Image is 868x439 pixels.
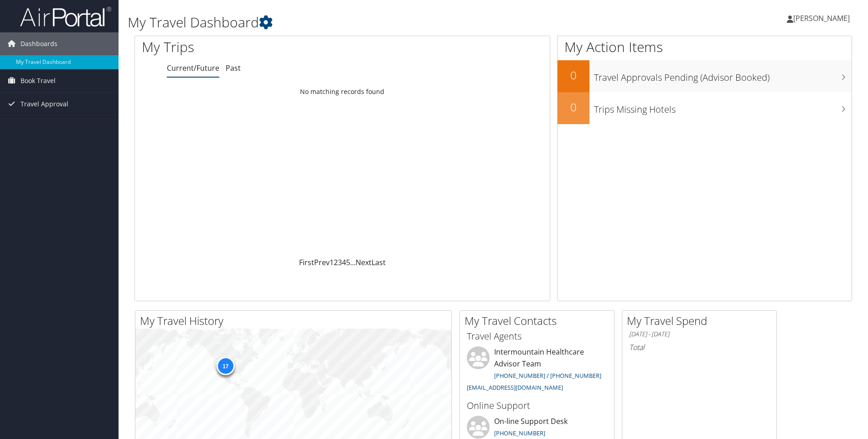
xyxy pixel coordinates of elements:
[787,5,859,32] a: [PERSON_NAME]
[494,371,601,380] a: [PHONE_NUMBER] / [PHONE_NUMBER]
[128,13,615,32] h1: My Travel Dashboard
[465,313,614,329] h2: My Travel Contacts
[627,313,776,329] h2: My Travel Spend
[299,257,314,267] a: First
[629,330,770,339] h6: [DATE] - [DATE]
[558,99,589,115] h2: 0
[558,37,852,57] h1: My Action Items
[330,257,334,267] a: 1
[793,13,850,23] span: [PERSON_NAME]
[467,399,607,412] h3: Online Support
[494,429,545,437] a: [PHONE_NUMBER]
[342,257,346,267] a: 4
[558,60,852,92] a: 0Travel Approvals Pending (Advisor Booked)
[216,357,234,375] div: 17
[314,257,330,267] a: Prev
[372,257,386,267] a: Last
[21,69,56,92] span: Book Travel
[167,63,219,73] a: Current/Future
[629,342,770,352] h6: Total
[467,330,607,343] h3: Travel Agents
[558,68,589,83] h2: 0
[350,257,356,267] span: …
[467,383,563,392] a: [EMAIL_ADDRESS][DOMAIN_NAME]
[21,93,68,115] span: Travel Approval
[346,257,350,267] a: 5
[226,63,241,73] a: Past
[140,313,451,329] h2: My Travel History
[462,346,612,395] li: Intermountain Healthcare Advisor Team
[334,257,338,267] a: 2
[356,257,372,267] a: Next
[135,84,550,100] td: No matching records found
[20,6,111,27] img: airportal-logo.png
[21,32,57,55] span: Dashboards
[558,92,852,124] a: 0Trips Missing Hotels
[594,67,852,84] h3: Travel Approvals Pending (Advisor Booked)
[142,37,370,57] h1: My Trips
[594,99,852,116] h3: Trips Missing Hotels
[338,257,342,267] a: 3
